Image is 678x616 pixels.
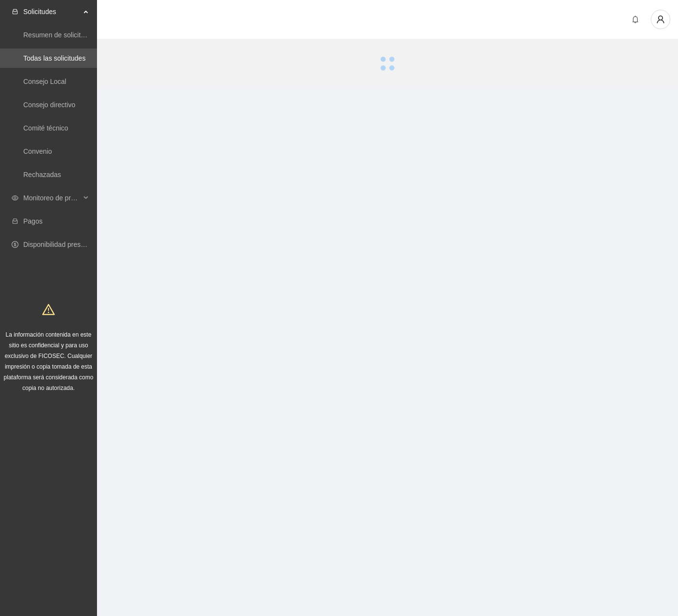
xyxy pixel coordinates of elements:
[628,16,643,23] span: bell
[23,2,81,21] span: Solicitudes
[23,241,106,248] a: Disponibilidad presupuestal
[23,124,68,132] a: Comité técnico
[23,188,81,208] span: Monitoreo de proyectos
[23,31,132,39] a: Resumen de solicitudes por aprobar
[651,15,670,24] span: user
[23,101,75,109] a: Consejo directivo
[4,331,94,391] span: La información contenida en este sitio es confidencial y para uso exclusivo de FICOSEC. Cualquier...
[23,78,66,85] a: Consejo Local
[12,195,18,201] span: eye
[42,303,55,316] span: warning
[23,171,61,178] a: Rechazadas
[651,10,670,29] button: user
[12,8,18,15] span: inbox
[23,217,43,225] a: Pagos
[23,54,85,62] a: Todas las solicitudes
[23,147,52,155] a: Convenio
[628,12,643,27] button: bell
